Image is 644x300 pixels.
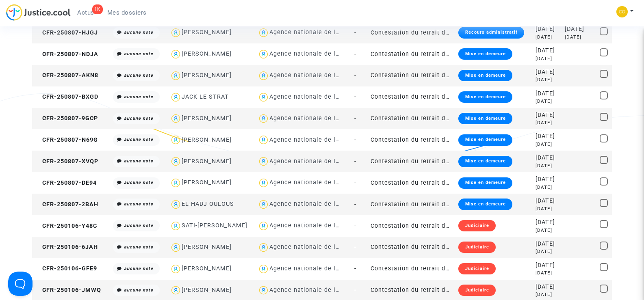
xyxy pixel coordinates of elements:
[170,155,182,167] img: icon-user.svg
[368,22,455,43] td: Contestation du retrait de [PERSON_NAME] par l'ANAH (mandataire)
[170,220,182,232] img: icon-user.svg
[170,70,182,82] img: icon-user.svg
[458,263,495,274] div: Judiciaire
[258,70,269,82] img: icon-user.svg
[35,115,98,122] span: CFR-250807-9GCP
[35,201,98,208] span: CFR-250807-2BAH
[124,244,153,250] i: aucune note
[536,46,559,55] div: [DATE]
[258,48,269,60] img: icon-user.svg
[616,6,628,17] img: 84a266a8493598cb3cce1313e02c3431
[124,266,153,271] i: aucune note
[170,113,182,125] img: icon-user.svg
[77,9,94,16] span: Actus
[269,93,359,100] div: Agence nationale de l'habitat
[354,179,356,186] span: -
[182,244,232,250] div: [PERSON_NAME]
[6,4,71,21] img: jc-logo.svg
[182,50,232,57] div: [PERSON_NAME]
[536,68,559,77] div: [DATE]
[258,199,269,210] img: icon-user.svg
[565,34,594,41] div: [DATE]
[35,158,98,165] span: CFR-250807-XVQP
[354,222,356,229] span: -
[269,244,359,250] div: Agence nationale de l'habitat
[170,242,182,253] img: icon-user.svg
[182,158,232,165] div: [PERSON_NAME]
[368,65,455,86] td: Contestation du retrait de [PERSON_NAME] par l'ANAH (mandataire)
[536,291,559,298] div: [DATE]
[182,222,247,229] div: SATI-[PERSON_NAME]
[368,172,455,194] td: Contestation du retrait de [PERSON_NAME] par l'ANAH (mandataire)
[368,108,455,129] td: Contestation du retrait de [PERSON_NAME] par l'ANAH (mandataire)
[71,6,101,19] a: 1KActus
[182,179,232,186] div: [PERSON_NAME]
[124,51,153,56] i: aucune note
[354,72,356,79] span: -
[182,136,232,143] div: [PERSON_NAME]
[269,136,359,143] div: Agence nationale de l'habitat
[536,89,559,98] div: [DATE]
[458,156,512,167] div: Mise en demeure
[170,199,182,210] img: icon-user.svg
[354,115,356,122] span: -
[269,179,359,186] div: Agence nationale de l'habitat
[458,199,512,210] div: Mise en demeure
[101,6,153,19] a: Mes dossiers
[458,91,512,103] div: Mise en demeure
[35,51,98,58] span: CFR-250807-NDJA
[458,70,512,81] div: Mise en demeure
[182,29,232,36] div: [PERSON_NAME]
[269,29,359,36] div: Agence nationale de l'habitat
[458,242,495,253] div: Judiciaire
[536,111,559,120] div: [DATE]
[182,72,232,79] div: [PERSON_NAME]
[536,25,559,34] div: [DATE]
[258,242,269,253] img: icon-user.svg
[258,27,269,39] img: icon-user.svg
[458,134,512,146] div: Mise en demeure
[35,179,97,186] span: CFR-250807-DE94
[182,287,232,294] div: [PERSON_NAME]
[536,98,559,105] div: [DATE]
[258,220,269,232] img: icon-user.svg
[536,227,559,234] div: [DATE]
[536,162,559,169] div: [DATE]
[354,93,356,100] span: -
[182,115,232,122] div: [PERSON_NAME]
[35,29,98,36] span: CFR-250807-HJGJ
[35,136,98,143] span: CFR-250807-N69G
[124,94,153,99] i: aucune note
[35,244,98,250] span: CFR-250106-6JAH
[258,91,269,103] img: icon-user.svg
[35,93,98,100] span: CFR-250807-BXGD
[124,158,153,164] i: aucune note
[536,196,559,205] div: [DATE]
[170,91,182,103] img: icon-user.svg
[458,27,524,38] div: Recours administratif
[269,201,359,207] div: Agence nationale de l'habitat
[368,151,455,172] td: Contestation du retrait de [PERSON_NAME] par l'ANAH (mandataire)
[536,141,559,148] div: [DATE]
[458,48,512,60] div: Mise en demeure
[458,285,495,296] div: Judiciaire
[124,287,153,293] i: aucune note
[536,153,559,162] div: [DATE]
[354,136,356,143] span: -
[536,248,559,255] div: [DATE]
[258,285,269,296] img: icon-user.svg
[258,177,269,189] img: icon-user.svg
[35,265,97,272] span: CFR-250106-GFE9
[368,86,455,108] td: Contestation du retrait de [PERSON_NAME] par l'ANAH (mandataire)
[458,177,512,189] div: Mise en demeure
[458,220,495,231] div: Judiciaire
[124,73,153,78] i: aucune note
[107,9,147,16] span: Mes dossiers
[354,201,356,208] span: -
[565,25,594,34] div: [DATE]
[170,263,182,275] img: icon-user.svg
[536,55,559,62] div: [DATE]
[269,72,359,79] div: Agence nationale de l'habitat
[368,215,455,237] td: Contestation du retrait de [PERSON_NAME] par l'ANAH (mandataire)
[536,270,559,276] div: [DATE]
